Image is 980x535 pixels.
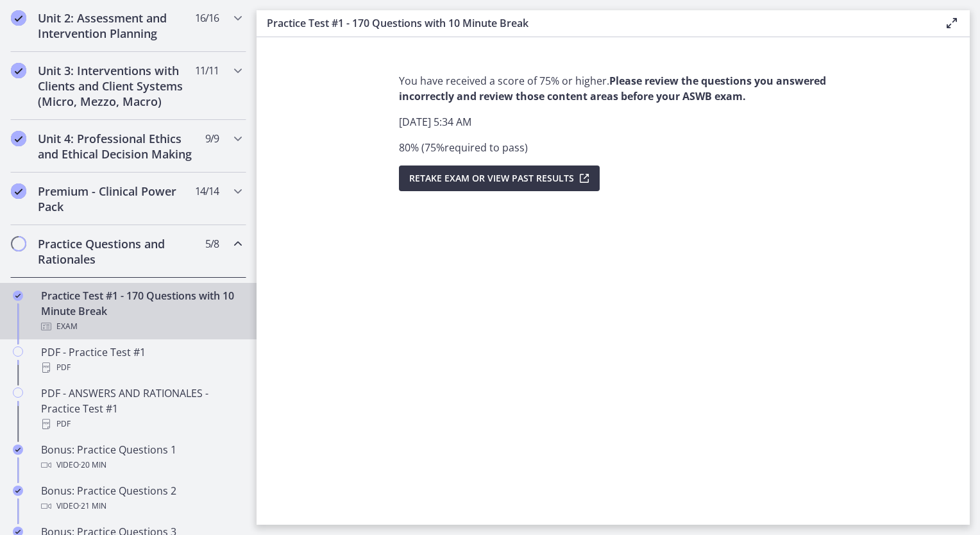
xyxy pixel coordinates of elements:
i: Completed [13,486,23,496]
i: Completed [13,291,23,301]
div: PDF - ANSWERS AND RATIONALES - Practice Test #1 [41,386,241,432]
strong: Please review the questions you answered incorrectly and review those content areas before your A... [399,74,826,103]
h2: Premium - Clinical Power Pack [38,183,194,214]
p: You have received a score of 75% or higher. [399,73,827,104]
span: 16 / 16 [195,10,219,26]
h2: Unit 4: Professional Ethics and Ethical Decision Making [38,131,194,162]
span: · 20 min [79,457,106,473]
span: 9 / 9 [205,131,219,146]
div: Video [41,457,241,473]
span: Retake Exam OR View Past Results [409,171,574,186]
div: PDF [41,360,241,375]
span: 14 / 14 [195,183,219,199]
h2: Unit 3: Interventions with Clients and Client Systems (Micro, Mezzo, Macro) [38,63,194,109]
span: 80 % ( 75 % required to pass ) [399,140,528,155]
div: PDF [41,416,241,432]
div: Exam [41,319,241,334]
h2: Practice Questions and Rationales [38,236,194,267]
button: Retake Exam OR View Past Results [399,166,600,191]
i: Completed [11,183,26,199]
span: · 21 min [79,498,106,514]
div: Video [41,498,241,514]
div: Bonus: Practice Questions 1 [41,442,241,473]
h2: Unit 2: Assessment and Intervention Planning [38,10,194,41]
div: PDF - Practice Test #1 [41,344,241,375]
div: Practice Test #1 - 170 Questions with 10 Minute Break [41,288,241,334]
span: 5 / 8 [205,236,219,251]
i: Completed [11,63,26,78]
span: 11 / 11 [195,63,219,78]
span: [DATE] 5:34 AM [399,115,471,129]
i: Completed [11,10,26,26]
h3: Practice Test #1 - 170 Questions with 10 Minute Break [267,15,924,31]
div: Bonus: Practice Questions 2 [41,483,241,514]
i: Completed [11,131,26,146]
i: Completed [13,445,23,455]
